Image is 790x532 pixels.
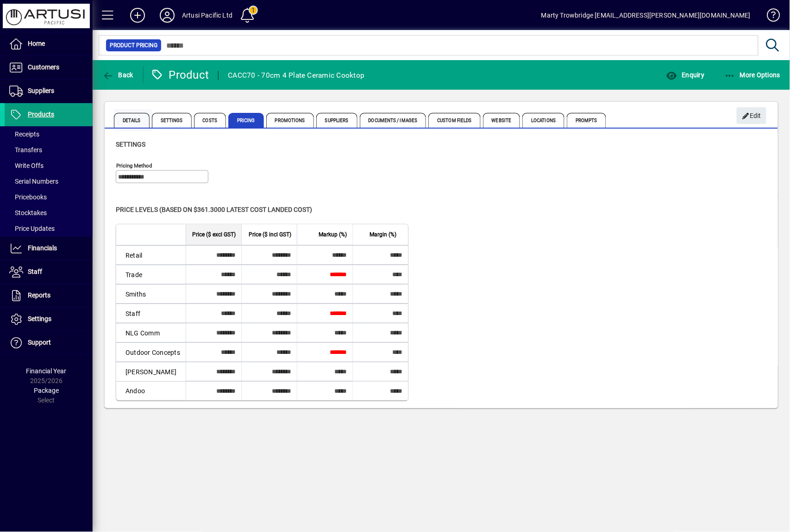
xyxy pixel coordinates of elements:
[116,141,145,148] span: Settings
[116,323,186,342] td: NLG Comm
[9,130,39,138] span: Receipts
[5,284,93,307] a: Reports
[28,315,51,322] span: Settings
[360,113,426,128] span: Documents / Images
[182,8,232,23] div: Artusi Pacific Ltd
[28,339,51,346] span: Support
[93,67,144,83] app-page-header-button: Back
[5,237,93,260] a: Financials
[34,387,59,394] span: Package
[483,113,520,128] span: Website
[664,67,707,83] button: Enquiry
[5,189,93,205] a: Pricebooks
[5,80,93,103] a: Suppliers
[5,308,93,331] a: Settings
[116,245,186,265] td: Retail
[722,67,783,83] button: More Options
[102,71,133,79] span: Back
[28,40,45,47] span: Home
[116,284,186,303] td: Smiths
[194,113,226,128] span: Costs
[28,268,42,275] span: Staff
[110,41,157,50] span: Product Pricing
[116,381,186,400] td: Andoo
[116,362,186,381] td: [PERSON_NAME]
[5,205,93,221] a: Stocktakes
[9,162,44,169] span: Write Offs
[5,126,93,142] a: Receipts
[5,331,93,354] a: Support
[666,71,704,79] span: Enquiry
[116,303,186,323] td: Staff
[9,209,47,217] span: Stocktakes
[152,113,192,128] span: Settings
[370,229,396,240] span: Margin (%)
[5,173,93,189] a: Serial Numbers
[116,162,152,169] mat-label: Pricing method
[541,8,751,23] div: Marty Trowbridge [EMAIL_ADDRESS][PERSON_NAME][DOMAIN_NAME]
[5,142,93,158] a: Transfers
[428,113,480,128] span: Custom Fields
[567,113,606,128] span: Prompts
[152,7,182,24] button: Profile
[9,146,42,154] span: Transfers
[26,367,67,375] span: Financial Year
[522,113,564,128] span: Locations
[737,107,766,124] button: Edit
[116,265,186,284] td: Trade
[228,68,364,83] div: CACC70 - 70cm 4 Plate Ceramic Cooktop
[114,113,150,128] span: Details
[116,206,312,213] span: Price levels (based on $361.3000 Latest cost landed cost)
[28,87,54,94] span: Suppliers
[28,291,50,299] span: Reports
[100,67,136,83] button: Back
[28,244,57,252] span: Financials
[9,178,58,185] span: Serial Numbers
[28,63,59,71] span: Customers
[9,193,47,201] span: Pricebooks
[319,229,347,240] span: Markup (%)
[760,2,778,32] a: Knowledge Base
[9,225,55,232] span: Price Updates
[742,108,762,124] span: Edit
[5,158,93,173] a: Write Offs
[228,113,264,128] span: Pricing
[316,113,357,128] span: Suppliers
[266,113,314,128] span: Promotions
[249,229,291,240] span: Price ($ incl GST)
[116,342,186,362] td: Outdoor Concepts
[28,111,54,118] span: Products
[123,7,152,24] button: Add
[5,56,93,79] a: Customers
[5,221,93,236] a: Price Updates
[5,260,93,284] a: Staff
[724,71,781,79] span: More Options
[150,68,209,82] div: Product
[5,32,93,56] a: Home
[192,229,236,240] span: Price ($ excl GST)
